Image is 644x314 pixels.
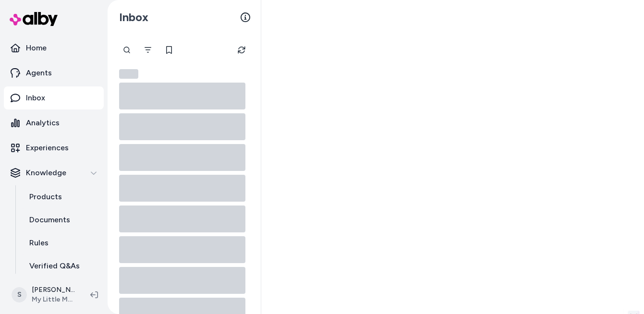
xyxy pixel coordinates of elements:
a: Agents [4,61,104,85]
p: Inbox [26,92,45,104]
a: Products [20,185,104,208]
button: Filter [138,40,158,60]
a: Home [4,36,104,60]
p: Home [26,42,47,54]
p: Rules [29,237,49,249]
img: alby Logo [10,12,58,26]
button: Refresh [232,40,251,60]
a: Inbox [4,86,104,109]
a: Experiences [4,136,104,159]
button: S[PERSON_NAME]My Little Magic Shop [6,279,83,310]
p: Knowledge [26,167,66,179]
p: Experiences [26,142,69,154]
p: Products [29,191,62,203]
a: Rules [20,231,104,254]
a: Analytics [4,111,104,134]
a: Verified Q&As [20,254,104,278]
p: Documents [29,214,70,226]
button: Knowledge [4,161,104,184]
p: Verified Q&As [29,260,80,272]
h2: Inbox [119,10,148,24]
span: My Little Magic Shop [32,295,75,304]
a: Documents [20,208,104,231]
span: S [12,287,27,302]
p: [PERSON_NAME] [32,285,75,295]
p: Agents [26,67,52,79]
p: Analytics [26,117,60,129]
